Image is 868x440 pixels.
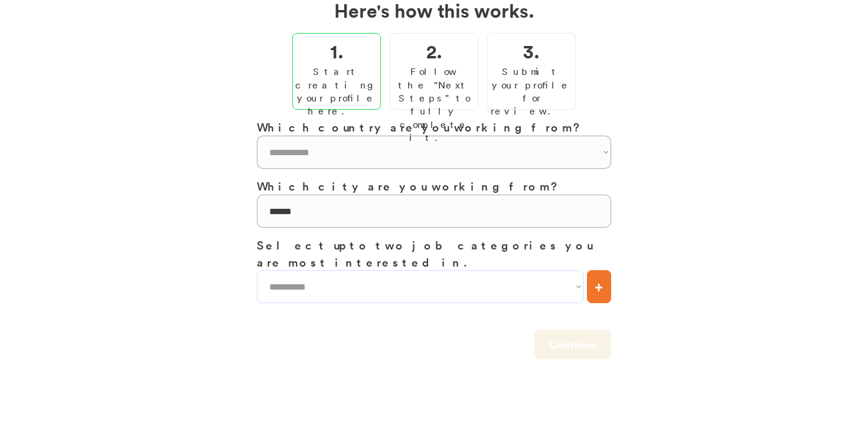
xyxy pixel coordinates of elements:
[257,119,611,136] h3: Which country are you working from?
[426,37,442,65] h2: 2.
[393,65,475,144] div: Follow the "Next Steps" to fully complete it.
[330,37,344,65] h2: 1.
[523,37,540,65] h2: 3.
[295,65,378,118] div: Start creating your profile here.
[491,65,572,118] div: Submit your profile for review.
[534,330,611,359] button: Continue
[257,178,611,195] h3: Which city are you working from?
[257,237,611,270] h3: Select up to two job categories you are most interested in.
[587,270,611,303] button: +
